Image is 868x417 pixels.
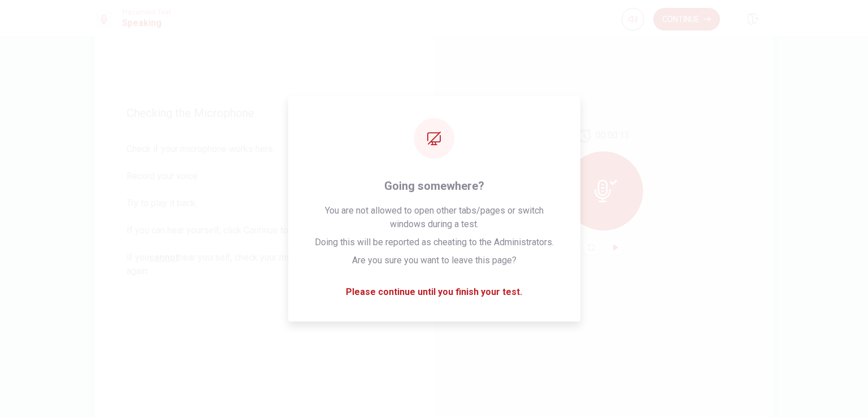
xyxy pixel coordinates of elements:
span: 00:00:13 [596,129,630,142]
u: cannot [149,252,179,263]
span: Placement Test [122,8,171,16]
button: Play Audio [608,240,624,255]
button: Continue [653,8,720,31]
span: Check if your microphone works here. Record your voice. Try to play it back. If you can hear your... [127,142,402,278]
span: Checking the Microphone [127,106,402,120]
button: Record Again [583,240,599,255]
h1: Speaking [122,16,171,30]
